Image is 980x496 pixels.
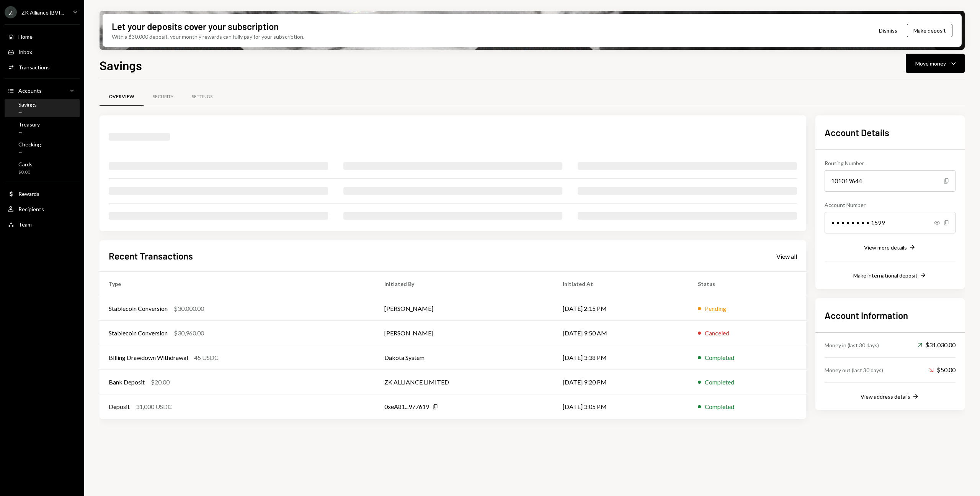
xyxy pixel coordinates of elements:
[109,402,130,411] div: Deposit
[554,370,688,394] td: [DATE] 9:20 PM
[375,321,554,345] td: [PERSON_NAME]
[18,33,33,40] div: Home
[18,129,40,136] div: —
[861,393,920,401] button: View address details
[109,304,168,313] div: Stablecoin Conversion
[869,21,907,39] button: Dismiss
[5,187,80,200] a: Rewards
[825,309,955,322] h2: Account Information
[174,328,204,338] div: $30,960.00
[776,253,797,260] div: View all
[554,394,688,419] td: [DATE] 3:05 PM
[375,272,554,296] th: Initiated By
[136,402,172,411] div: 31,000 USDC
[18,169,33,176] div: $0.00
[825,341,879,349] div: Money in (last 30 days)
[18,141,41,148] div: Checking
[554,296,688,321] td: [DATE] 2:15 PM
[554,321,688,345] td: [DATE] 9:50 AM
[825,212,955,233] div: • • • • • • • • 1599
[18,109,37,116] div: —
[375,345,554,370] td: Dakota System
[18,121,40,128] div: Treasury
[18,101,37,108] div: Savings
[18,49,32,55] div: Inbox
[18,206,44,212] div: Recipients
[18,64,50,71] div: Transactions
[112,33,304,41] div: With a $30,000 deposit, your monthly rewards can fully pay for your subscription.
[194,353,219,362] div: 45 USDC
[5,45,80,59] a: Inbox
[100,87,144,107] a: Overview
[689,272,806,296] th: Status
[853,272,918,279] div: Make international deposit
[18,221,32,228] div: Team
[906,54,965,73] button: Move money
[705,402,734,411] div: Completed
[109,353,188,362] div: Billing Drawdown Withdrawal
[853,271,927,280] button: Make international deposit
[705,328,729,338] div: Canceled
[109,378,145,387] div: Bank Deposit
[5,119,80,137] a: Treasury—
[18,149,41,156] div: —
[825,366,883,374] div: Money out (last 30 days)
[825,170,955,192] div: 101019644
[705,304,726,313] div: Pending
[825,201,955,209] div: Account Number
[5,139,80,157] a: Checking—
[776,252,797,260] a: View all
[183,87,222,107] a: Settings
[192,94,212,100] div: Settings
[153,94,173,100] div: Security
[18,87,42,94] div: Accounts
[100,57,142,73] h1: Savings
[864,243,916,252] button: View more details
[5,202,80,216] a: Recipients
[5,60,80,74] a: Transactions
[554,345,688,370] td: [DATE] 3:38 PM
[18,161,33,168] div: Cards
[825,159,955,167] div: Routing Number
[5,99,80,117] a: Savings—
[915,59,946,67] div: Move money
[384,402,429,411] div: 0xeA81...977619
[112,20,279,33] div: Let your deposits cover your subscription
[907,24,952,37] button: Make deposit
[705,378,734,387] div: Completed
[918,340,955,350] div: $31,030.00
[5,6,17,18] div: Z
[109,94,134,100] div: Overview
[109,328,168,338] div: Stablecoin Conversion
[5,217,80,231] a: Team
[100,272,375,296] th: Type
[5,84,80,97] a: Accounts
[5,159,80,177] a: Cards$0.00
[705,353,734,362] div: Completed
[554,272,688,296] th: Initiated At
[18,191,39,197] div: Rewards
[861,393,910,400] div: View address details
[375,370,554,394] td: ZK ALLIANCE LIMITED
[109,250,193,262] h2: Recent Transactions
[864,244,907,251] div: View more details
[375,296,554,321] td: [PERSON_NAME]
[929,365,955,374] div: $50.00
[5,30,80,43] a: Home
[825,126,955,139] h2: Account Details
[144,87,183,107] a: Security
[21,9,64,16] div: ZK Alliance (BVI...
[151,378,170,387] div: $20.00
[174,304,204,313] div: $30,000.00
